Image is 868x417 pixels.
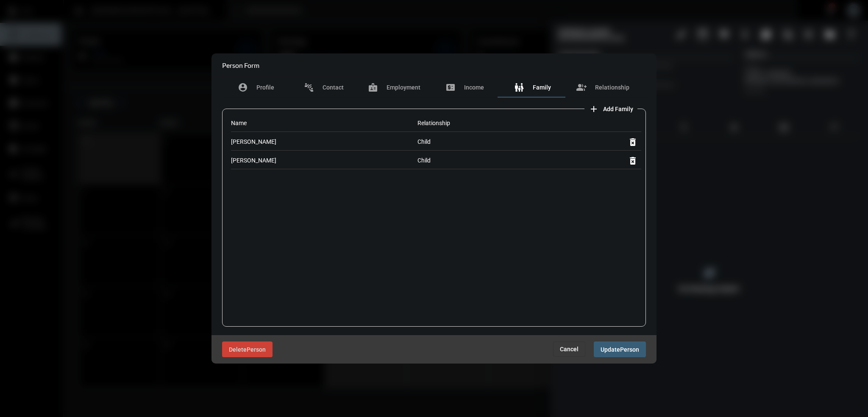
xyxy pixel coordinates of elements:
span: Employment [387,84,420,91]
mat-icon: connect_without_contact [304,82,314,92]
mat-icon: Remove [628,156,638,166]
span: Contact [323,84,344,91]
div: Child [417,152,529,169]
button: UpdatePerson [594,341,646,357]
span: Update [601,346,620,353]
span: Profile [256,84,274,91]
span: Person [620,346,639,353]
button: Cancel [553,341,585,357]
p: Relationship [417,119,529,127]
p: Name [231,119,417,127]
span: Relationship [595,84,629,91]
mat-icon: add [589,104,599,114]
mat-icon: badge [368,82,378,92]
mat-icon: account_circle [238,82,248,92]
button: DeletePerson [222,341,273,357]
span: Delete [229,346,247,353]
mat-icon: family_restroom [514,82,524,92]
span: Add Family [603,106,633,112]
h2: Person Form [222,61,259,69]
mat-icon: price_change [445,82,456,92]
span: Cancel [560,346,579,353]
div: [PERSON_NAME] [231,152,417,169]
button: add family [584,100,637,117]
button: remove family member [624,152,641,169]
div: [PERSON_NAME] [231,133,417,150]
span: Income [464,84,484,91]
span: Person [247,346,266,353]
span: Family [533,84,551,91]
div: Child [417,133,529,150]
button: remove family member [624,133,641,150]
mat-icon: Remove [628,137,638,147]
mat-icon: group_add [576,82,587,92]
